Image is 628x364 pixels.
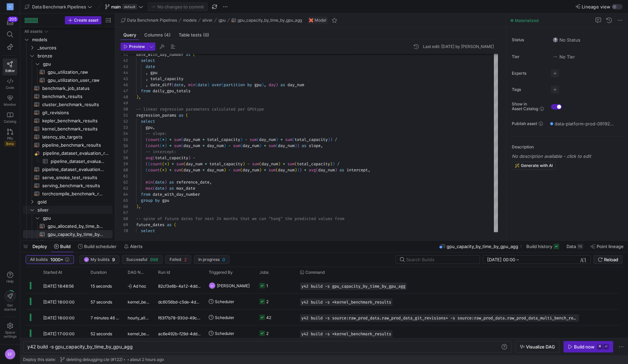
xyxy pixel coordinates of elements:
div: 7K [577,244,583,249]
span: Get started [4,303,16,311]
div: Press SPACE to select this row. [23,76,112,84]
span: git_revisions​​​​​​​​​​ [42,109,105,117]
span: ) [207,82,209,88]
span: count [150,161,162,167]
span: ( [292,137,295,142]
span: as [302,143,306,148]
span: ( [146,143,148,148]
span: gold [37,198,111,206]
span: ( [195,82,198,88]
a: gpu_utilization_user_raw​​​​​​​​​​ [23,76,112,84]
span: gpu [43,60,111,68]
span: Show in Asset Catalog [512,102,538,111]
span: Create asset [74,18,98,23]
div: Press SPACE to select this row. [23,149,112,157]
span: 9 [112,257,115,262]
a: Code [3,75,17,92]
div: Press SPACE to select this row. [23,100,112,108]
div: 59 [121,161,128,167]
span: ( [276,143,278,148]
span: Editor [5,69,15,73]
span: main [111,4,121,9]
span: Successful [126,257,147,262]
span: 2 [184,257,187,262]
span: about 2 hours ago [130,357,164,362]
span: ) [295,143,297,148]
div: Last edit: [DATE] by [PERSON_NAME] [423,44,494,49]
span: Catalog [4,119,16,123]
a: gpu_capacity_by_time_by_gpu_agg​​​​​​​​​​ [23,230,112,238]
button: Help [3,269,17,286]
span: PRs [7,136,13,140]
span: Point lineage [597,244,624,249]
span: sum [174,143,181,148]
span: day_num [287,82,304,88]
span: ) [224,143,226,148]
span: latency_slo_targets​​​​​​​​​​ [42,133,105,141]
a: serving_benchmark_results​​​​​​​​​​ [23,181,112,190]
span: In progress [198,257,220,262]
div: Press SPACE to select this row. [23,60,112,68]
span: , [153,125,155,130]
span: ( [160,137,162,142]
button: Build scheduler [75,241,120,252]
span: select [141,58,155,63]
span: Status [512,38,546,42]
img: undefined [309,18,313,22]
span: gpu [146,125,153,130]
span: ) [165,143,167,148]
div: 57 [121,149,128,155]
span: total_capacity [155,155,188,161]
div: Press SPACE to select this row. [23,68,112,76]
span: day_num [243,143,259,148]
span: Experts [512,71,546,76]
div: Press SPACE to select this row. [23,181,112,190]
button: gpu [217,16,227,24]
span: No Tier [553,54,575,59]
span: day_num [259,137,276,142]
p: No description available - click to edit [512,153,625,159]
button: Build [51,241,74,252]
span: pipeline_benchmark_results​​​​​​​​​​ [42,141,105,149]
span: regression_params [136,113,176,118]
span: Reload [604,257,618,262]
span: ) [276,137,278,142]
div: 50 [121,106,128,112]
span: over [212,82,221,88]
span: Data Benchmark Pipelines [127,18,177,23]
div: Press SPACE to select this row. [23,92,112,100]
span: Data [567,244,576,249]
span: count [148,143,160,148]
div: 51 [121,112,128,118]
a: pipeline_dataset_evaluation_results​​​​​​​​​​ [23,165,112,173]
div: 49 [121,100,128,106]
span: kepler_benchmark_results​​​​​​​​​​ [42,117,105,125]
span: ) [328,137,330,142]
span: ( [160,143,162,148]
button: Visualize DAG [516,341,559,353]
kbd: ⏎ [603,344,609,349]
span: silver [202,18,212,23]
span: ( [221,82,224,88]
a: kernel_benchmark_results​​​​​​​​​​ [23,125,112,133]
span: benchmark_job_status​​​​​​​​​​ [42,84,105,92]
span: My builds [91,257,109,262]
span: -- slope: [146,131,167,136]
span: ( [183,161,186,167]
span: Publish asset [512,121,537,126]
span: ) [165,137,167,142]
button: No tierNo Tier [551,52,577,61]
a: torchcompile_benchmark_results​​​​​​​​​​ [23,190,112,198]
span: day_num [207,143,224,148]
a: Monitor [3,92,17,109]
a: gpu_utilization_raw​​​​​​​​​​ [23,68,112,76]
a: serve_smoke_test_results​​​​​​​​​​ [23,173,112,181]
span: ( [146,137,148,142]
div: Press SPACE to select this row. [23,214,112,222]
img: No status [553,37,558,43]
span: ( [146,161,148,167]
span: , [139,94,141,100]
div: dc6056bd-c5de-4dd7-86af-054c90c2ad1b [154,294,205,309]
span: ( [186,113,188,118]
span: cluster_benchmark_results​​​​​​​​​​ [42,101,105,108]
